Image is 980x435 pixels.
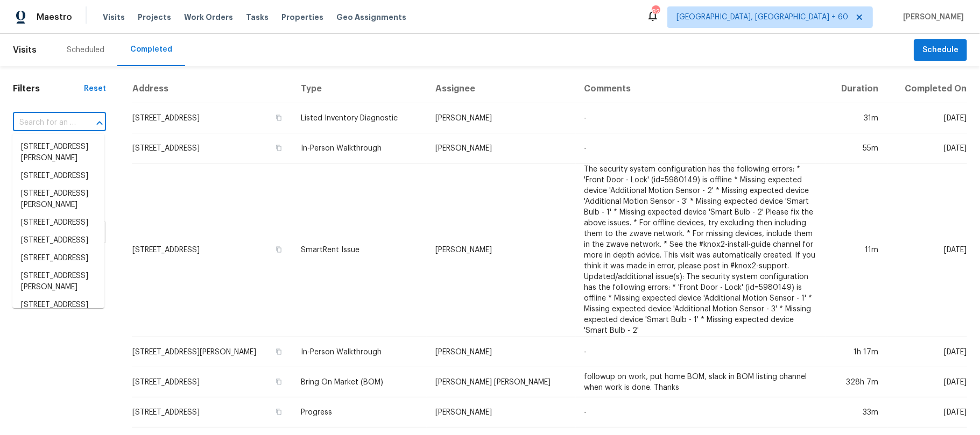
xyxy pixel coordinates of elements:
span: Visits [13,38,37,62]
th: Address [132,75,292,103]
li: [STREET_ADDRESS][PERSON_NAME] [12,185,104,214]
h1: Filters [13,83,84,94]
span: Schedule [922,44,958,57]
input: Search for an address... [13,115,76,131]
li: [STREET_ADDRESS] [12,249,104,267]
td: SmartRent Issue [292,163,427,337]
td: [PERSON_NAME] [PERSON_NAME] [427,367,575,397]
th: Comments [576,75,827,103]
td: [STREET_ADDRESS] [132,163,292,337]
td: - [576,397,827,427]
div: 824 [652,6,659,17]
span: Visits [103,12,125,23]
button: Schedule [914,39,967,61]
td: [STREET_ADDRESS] [132,103,292,133]
th: Type [292,75,427,103]
button: Copy Address [274,143,284,153]
td: [STREET_ADDRESS] [132,397,292,427]
td: 328h 7m [826,367,887,397]
td: - [576,337,827,367]
span: Maestro [37,12,72,23]
li: [STREET_ADDRESS] [12,296,104,314]
li: [STREET_ADDRESS][PERSON_NAME] [12,267,104,296]
span: Geo Assignments [336,12,406,23]
td: [PERSON_NAME] [427,133,575,163]
td: - [576,133,827,163]
span: Properties [281,12,323,23]
td: Bring On Market (BOM) [292,367,427,397]
button: Copy Address [274,347,284,356]
td: followup on work, put home BOM, slack in BOM listing channel when work is done. Thanks [576,367,827,397]
td: 31m [826,103,887,133]
li: [STREET_ADDRESS][PERSON_NAME] [12,138,104,167]
td: The security system configuration has the following errors: * 'Front Door - Lock' (id=5980149) is... [576,163,827,337]
div: Completed [130,44,172,55]
div: Scheduled [67,45,104,55]
td: In-Person Walkthrough [292,133,427,163]
span: Work Orders [184,12,233,23]
div: Reset [84,83,106,94]
td: [DATE] [887,133,967,163]
button: Copy Address [274,245,284,254]
td: [DATE] [887,397,967,427]
td: [DATE] [887,367,967,397]
td: [PERSON_NAME] [427,337,575,367]
td: [DATE] [887,337,967,367]
span: Tasks [246,13,269,21]
button: Copy Address [274,377,284,387]
li: [STREET_ADDRESS] [12,167,104,185]
th: Assignee [427,75,575,103]
button: Copy Address [274,113,284,123]
td: 11m [826,163,887,337]
span: Projects [138,12,171,23]
td: Listed Inventory Diagnostic [292,103,427,133]
td: - [576,103,827,133]
td: Progress [292,397,427,427]
button: Close [92,116,107,131]
li: [STREET_ADDRESS] [12,232,104,249]
th: Completed On [887,75,967,103]
td: [DATE] [887,163,967,337]
td: [DATE] [887,103,967,133]
td: 1h 17m [826,337,887,367]
td: [PERSON_NAME] [427,103,575,133]
th: Duration [826,75,887,103]
span: [GEOGRAPHIC_DATA], [GEOGRAPHIC_DATA] + 60 [676,12,848,23]
td: In-Person Walkthrough [292,337,427,367]
td: [STREET_ADDRESS][PERSON_NAME] [132,337,292,367]
button: Copy Address [274,407,284,417]
td: [STREET_ADDRESS] [132,367,292,397]
span: [PERSON_NAME] [899,12,964,23]
li: [STREET_ADDRESS] [12,214,104,232]
td: [STREET_ADDRESS] [132,133,292,163]
td: [PERSON_NAME] [427,397,575,427]
td: [PERSON_NAME] [427,163,575,337]
td: 55m [826,133,887,163]
td: 33m [826,397,887,427]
